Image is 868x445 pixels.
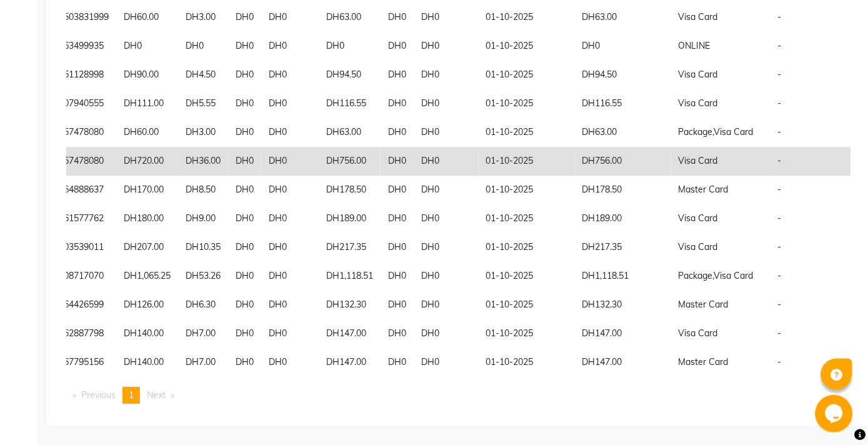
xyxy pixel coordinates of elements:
td: DH63.00 [575,118,671,147]
td: DH53.26 [178,262,228,291]
td: DH8.50 [178,176,228,204]
td: DH111.00 [116,89,178,118]
span: - [778,40,782,51]
td: DH0 [228,319,261,348]
td: DH132.30 [319,291,381,319]
td: DH0 [381,147,414,176]
td: 567795156 [51,348,116,377]
td: DH0 [414,204,479,233]
td: 01-10-2025 [479,32,575,61]
td: DH0 [414,233,479,262]
iframe: chat widget [816,395,856,432]
td: DH178.50 [319,176,381,204]
td: DH0 [261,262,319,291]
td: DH178.50 [575,176,671,204]
td: DH5.55 [178,89,228,118]
td: DH207.00 [116,233,178,262]
td: DH0 [381,118,414,147]
span: - [778,155,782,166]
span: Master Card [679,356,729,367]
td: DH0 [414,147,479,176]
td: 507940555 [51,89,116,118]
td: DH0 [381,262,414,291]
td: DH0 [414,291,479,319]
td: 01-10-2025 [479,319,575,348]
td: DH0 [261,89,319,118]
td: 554426599 [51,291,116,319]
td: 01-10-2025 [479,3,575,32]
td: DH0 [228,233,261,262]
td: DH0 [414,319,479,348]
span: Visa Card [679,241,718,252]
td: 563499935 [51,32,116,61]
span: 1 [129,389,134,401]
span: - [778,299,782,310]
td: DH94.50 [319,61,381,89]
td: 01-10-2025 [479,89,575,118]
td: DH1,118.51 [575,262,671,291]
span: Visa Card [679,212,718,224]
td: DH217.35 [319,233,381,262]
td: DH1,065.25 [116,262,178,291]
td: DH0 [381,89,414,118]
td: 01-10-2025 [479,176,575,204]
td: DH116.55 [319,89,381,118]
td: DH0 [228,348,261,377]
span: - [778,327,782,339]
span: Visa Card [679,327,718,339]
td: DH0 [414,61,479,89]
td: DH140.00 [116,319,178,348]
td: DH0 [381,176,414,204]
td: DH170.00 [116,176,178,204]
td: 01-10-2025 [479,118,575,147]
td: DH0 [228,61,261,89]
td: DH0 [228,291,261,319]
td: 561577762 [51,204,116,233]
td: DH0 [261,147,319,176]
td: DH0 [414,176,479,204]
td: 508717070 [51,262,116,291]
td: DH180.00 [116,204,178,233]
span: Next [147,389,166,401]
td: 01-10-2025 [479,262,575,291]
span: Previous [81,389,116,401]
td: DH63.00 [319,118,381,147]
td: DH147.00 [319,348,381,377]
td: DH10.35 [178,233,228,262]
td: DH0 [261,3,319,32]
td: DH0 [261,32,319,61]
td: DH147.00 [575,319,671,348]
span: Master Card [679,184,729,195]
td: DH756.00 [575,147,671,176]
td: DH9.00 [178,204,228,233]
span: - [778,270,782,281]
td: DH0 [228,204,261,233]
td: DH3.00 [178,118,228,147]
td: DH132.30 [575,291,671,319]
span: - [778,97,782,109]
td: DH0 [381,233,414,262]
td: 01-10-2025 [479,61,575,89]
td: DH0 [381,204,414,233]
span: - [778,69,782,80]
td: DH0 [414,32,479,61]
td: DH0 [381,3,414,32]
td: 01-10-2025 [479,233,575,262]
td: DH0 [414,348,479,377]
td: DH0 [116,32,178,61]
td: 0503831999 [51,3,116,32]
td: DH6.30 [178,291,228,319]
td: 01-10-2025 [479,348,575,377]
td: DH116.55 [575,89,671,118]
td: DH0 [261,319,319,348]
td: DH0 [414,118,479,147]
td: DH0 [414,3,479,32]
td: DH0 [381,61,414,89]
td: DH0 [261,204,319,233]
td: DH90.00 [116,61,178,89]
td: DH63.00 [319,3,381,32]
td: DH147.00 [575,348,671,377]
td: DH0 [228,147,261,176]
span: Visa Card [714,270,754,281]
span: - [778,126,782,137]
